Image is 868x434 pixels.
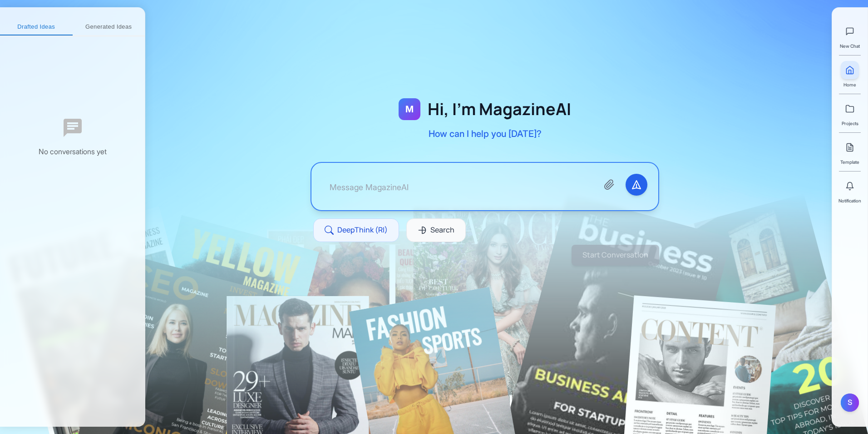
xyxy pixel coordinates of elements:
span: New Chat [840,42,860,50]
div: No conversations yet [39,146,107,158]
button: S [841,394,859,412]
span: DeepThink (RI) [337,224,388,236]
span: Search [430,224,454,236]
button: Generated Ideas [73,19,145,35]
span: Notification [838,197,861,204]
span: Template [840,158,859,166]
span: Projects [842,120,858,127]
span: Home [843,81,856,88]
span: M [405,103,414,116]
button: DeepThink (RI) [313,218,399,242]
p: How can I help you [DATE]? [429,127,542,140]
button: Attach files [598,174,620,196]
h1: Hi, I'm MagazineAI [428,100,571,118]
button: Send message [626,174,647,196]
button: Start Conversation [572,245,659,266]
button: Search [406,218,466,242]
